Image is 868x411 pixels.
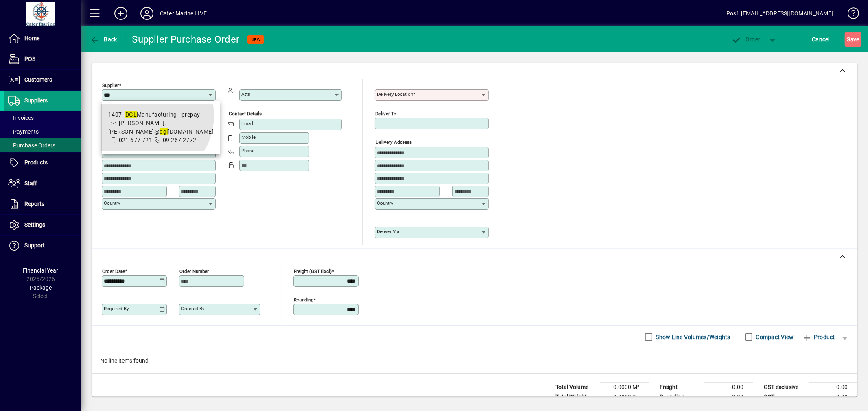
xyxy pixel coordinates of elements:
[30,284,52,291] span: Package
[108,120,214,135] span: [PERSON_NAME].[PERSON_NAME]@ [DOMAIN_NAME]
[102,104,220,151] mat-option: 1407 - DGL Manufacturing - prepay
[377,91,413,97] mat-label: Delivery Location
[23,267,59,274] span: Financial Year
[4,215,81,235] a: Settings
[104,200,120,206] mat-label: Country
[754,333,794,341] label: Compact View
[4,111,81,125] a: Invoices
[4,28,81,49] a: Home
[4,236,81,256] a: Support
[241,134,256,140] mat-label: Mobile
[8,128,39,135] span: Payments
[24,76,52,83] span: Customers
[8,142,55,149] span: Purchase Orders
[160,7,207,20] div: Cater Marine LIVE
[842,2,858,28] a: Knowledge Base
[8,115,34,121] span: Invoices
[600,382,649,392] td: 0.0000 M³
[108,110,214,119] div: 1407 - Manufacturing - prepay
[24,159,48,166] span: Products
[24,242,45,249] span: Support
[24,97,48,104] span: Suppliers
[728,32,765,47] button: Order
[656,382,704,392] td: Freight
[241,121,253,126] mat-label: Email
[726,7,833,20] div: Pos1 [EMAIL_ADDRESS][DOMAIN_NAME]
[760,392,809,402] td: GST
[377,229,399,234] mat-label: Deliver via
[4,173,81,194] a: Staff
[24,201,44,207] span: Reports
[4,70,81,90] a: Customers
[377,200,393,206] mat-label: Country
[241,91,250,97] mat-label: Attn
[732,36,761,43] span: Order
[90,36,117,43] span: Back
[160,128,168,135] em: dgl
[92,348,857,373] div: No line items found
[102,268,125,274] mat-label: Order date
[81,32,126,47] app-page-header-button: Back
[600,392,649,402] td: 0.0000 Kg
[654,333,730,341] label: Show Line Volumes/Weights
[88,32,119,47] button: Back
[132,33,240,46] div: Supplier Purchase Order
[179,268,209,274] mat-label: Order number
[845,32,861,47] button: Save
[4,153,81,173] a: Products
[551,392,600,402] td: Total Weight
[4,194,81,214] a: Reports
[108,6,134,21] button: Add
[847,36,850,43] span: S
[551,382,600,392] td: Total Volume
[809,382,857,392] td: 0.00
[134,6,160,21] button: Profile
[812,33,830,46] span: Cancel
[24,221,45,228] span: Settings
[119,137,153,143] span: 021 677 721
[810,32,832,47] button: Cancel
[104,306,129,311] mat-label: Required by
[4,125,81,138] a: Payments
[181,306,204,311] mat-label: Ordered by
[4,49,81,69] a: POS
[375,111,396,117] mat-label: Deliver To
[4,138,81,152] a: Purchase Orders
[125,111,137,118] em: DGL
[163,137,197,143] span: 09 267 2772
[241,148,254,154] mat-label: Phone
[24,180,37,186] span: Staff
[24,56,35,62] span: POS
[704,382,753,392] td: 0.00
[704,392,753,402] td: 0.00
[294,268,332,274] mat-label: Freight (GST excl)
[656,392,704,402] td: Rounding
[102,82,119,88] mat-label: Supplier
[809,392,857,402] td: 0.00
[294,296,313,302] mat-label: Rounding
[251,37,261,42] span: NEW
[760,382,809,392] td: GST exclusive
[24,35,39,41] span: Home
[847,33,859,46] span: ave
